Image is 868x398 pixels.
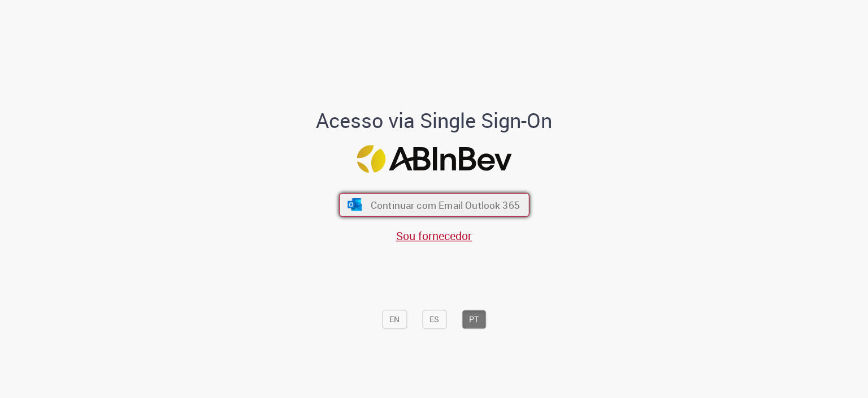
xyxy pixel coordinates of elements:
h1: Acesso via Single Sign-On [277,109,591,132]
button: PT [462,310,486,329]
button: ícone Azure/Microsoft 360 Continuar com Email Outlook 365 [339,192,530,216]
a: Sou fornecedor [396,228,472,243]
img: Logo ABInBev [357,145,511,173]
button: ES [422,310,446,329]
button: EN [382,310,407,329]
span: Continuar com Email Outlook 365 [370,198,519,211]
img: ícone Azure/Microsoft 360 [346,198,363,211]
